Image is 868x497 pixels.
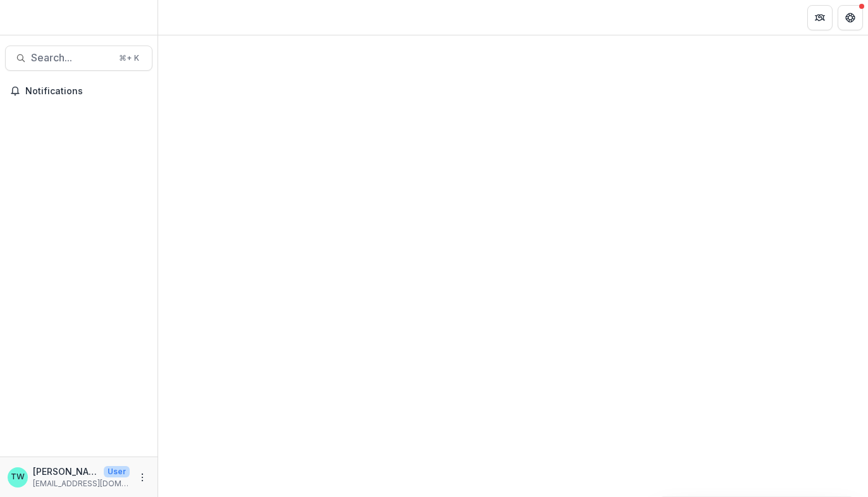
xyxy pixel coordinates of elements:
[116,51,142,65] div: ⌘ + K
[5,81,152,101] button: Notifications
[25,86,147,97] span: Notifications
[135,470,150,485] button: More
[11,473,25,481] div: Ti Wilhelm
[807,5,833,30] button: Partners
[5,46,152,71] button: Search...
[33,465,99,478] p: [PERSON_NAME]
[31,52,111,64] span: Search...
[838,5,863,30] button: Get Help
[104,466,130,477] p: User
[33,478,130,489] p: [EMAIL_ADDRESS][DOMAIN_NAME]
[163,8,217,27] nav: breadcrumb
